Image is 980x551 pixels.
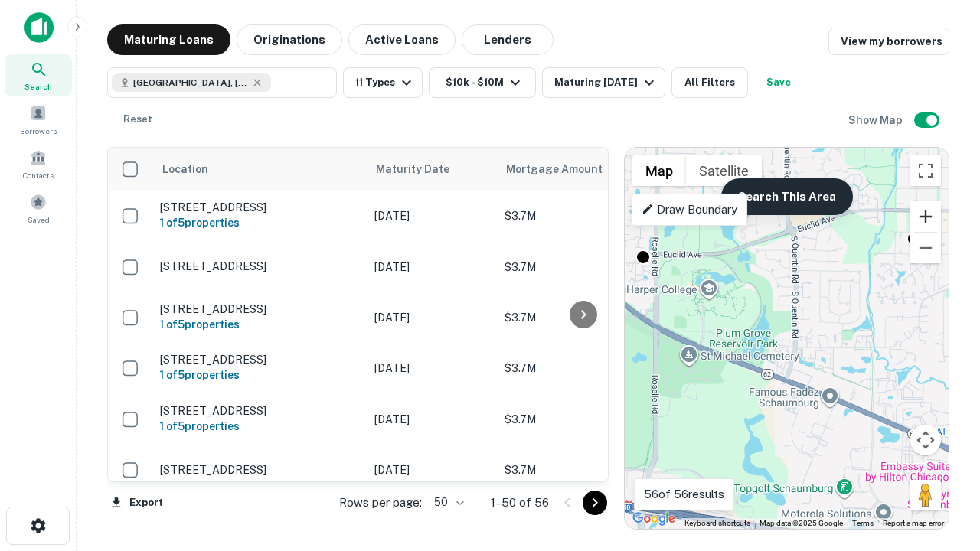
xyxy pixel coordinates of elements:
[348,24,456,55] button: Active Loans
[162,160,208,178] span: Location
[5,54,72,96] a: Search
[343,67,423,98] button: 11 Types
[237,24,342,55] button: Originations
[339,494,422,512] p: Rows per page:
[152,148,367,191] th: Location
[505,259,658,275] p: $3.7M
[910,233,941,263] button: Zoom out
[505,207,658,224] p: $3.7M
[583,491,607,515] button: Go to next page
[852,519,874,527] a: Terms
[160,463,359,477] p: [STREET_ADDRESS]
[644,485,724,504] p: 56 of 56 results
[505,411,658,428] p: $3.7M
[5,143,72,184] a: Contacts
[497,148,665,191] th: Mortgage Amount
[883,519,944,527] a: Report a map error
[160,418,359,435] h6: 1 of 5 properties
[754,67,803,98] button: Save your search to get updates of matches that match your search criteria.
[160,353,359,367] p: [STREET_ADDRESS]
[542,67,665,98] button: Maturing [DATE]
[367,148,497,191] th: Maturity Date
[24,80,52,93] span: Search
[505,461,658,478] p: $3.7M
[625,148,949,529] div: 0 0
[910,201,941,232] button: Zoom in
[107,491,167,514] button: Export
[632,155,686,186] button: Show street map
[374,461,489,478] p: [DATE]
[828,28,949,55] a: View my borrowers
[429,67,536,98] button: $10k - $10M
[5,187,72,229] a: Saved
[428,491,466,514] div: 50
[5,99,72,140] a: Borrowers
[374,309,489,326] p: [DATE]
[374,411,489,428] p: [DATE]
[910,155,941,186] button: Toggle fullscreen view
[671,67,748,98] button: All Filters
[629,509,679,529] a: Open this area in Google Maps (opens a new window)
[160,404,359,418] p: [STREET_ADDRESS]
[160,201,359,214] p: [STREET_ADDRESS]
[160,367,359,383] h6: 1 of 5 properties
[629,509,679,529] img: Google
[910,425,941,455] button: Map camera controls
[160,302,359,316] p: [STREET_ADDRESS]
[686,155,762,186] button: Show satellite imagery
[23,169,54,181] span: Contacts
[24,12,54,43] img: capitalize-icon.png
[28,214,50,226] span: Saved
[160,316,359,333] h6: 1 of 5 properties
[759,519,843,527] span: Map data ©2025 Google
[160,259,359,273] p: [STREET_ADDRESS]
[848,112,905,129] h6: Show Map
[374,360,489,377] p: [DATE]
[642,201,737,219] p: Draw Boundary
[684,518,750,529] button: Keyboard shortcuts
[506,160,622,178] span: Mortgage Amount
[491,494,549,512] p: 1–50 of 56
[20,125,57,137] span: Borrowers
[505,309,658,326] p: $3.7M
[721,178,853,215] button: Search This Area
[374,207,489,224] p: [DATE]
[113,104,162,135] button: Reset
[462,24,554,55] button: Lenders
[554,73,658,92] div: Maturing [DATE]
[505,360,658,377] p: $3.7M
[374,259,489,275] p: [DATE]
[903,429,980,502] iframe: Chat Widget
[107,24,230,55] button: Maturing Loans
[376,160,469,178] span: Maturity Date
[160,214,359,231] h6: 1 of 5 properties
[133,76,248,90] span: [GEOGRAPHIC_DATA], [GEOGRAPHIC_DATA]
